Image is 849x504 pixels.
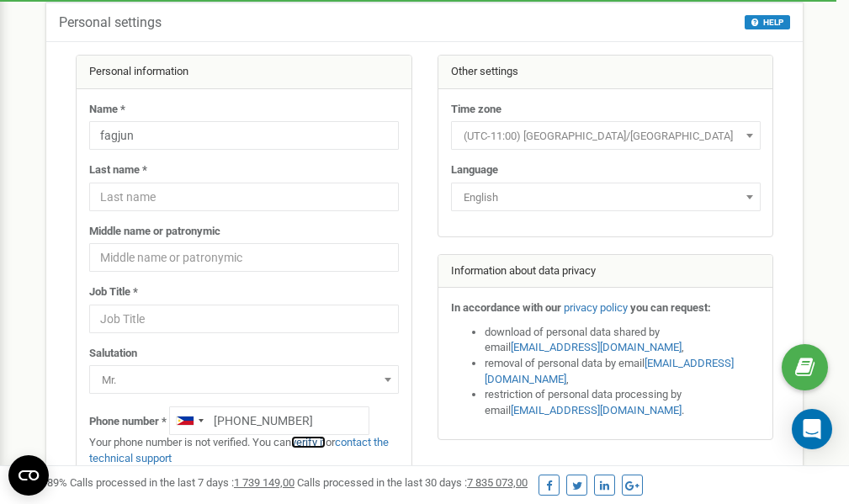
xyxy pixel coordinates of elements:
[792,409,832,449] div: Open Intercom Messenger
[630,301,711,314] strong: you can request:
[451,102,501,118] label: Time zone
[77,56,411,89] div: Personal information
[297,476,528,489] span: Calls processed in the last 30 days :
[457,125,755,148] span: (UTC-11:00) Pacific/Midway
[95,369,393,392] span: Mr.
[485,325,761,356] li: download of personal data shared by email ,
[89,102,125,118] label: Name *
[485,356,761,387] li: removal of personal data by email ,
[291,436,326,448] a: verify it
[89,121,399,150] input: Name
[511,341,682,353] a: [EMAIL_ADDRESS][DOMAIN_NAME]
[438,255,773,289] div: Information about data privacy
[485,357,734,385] a: [EMAIL_ADDRESS][DOMAIN_NAME]
[70,476,294,489] span: Calls processed in the last 7 days :
[8,455,49,496] button: Open CMP widget
[451,301,561,314] strong: In accordance with our
[451,162,498,178] label: Language
[745,15,790,29] button: HELP
[59,15,162,30] h5: Personal settings
[89,346,137,362] label: Salutation
[467,476,528,489] u: 7 835 073,00
[234,476,294,489] u: 1 739 149,00
[438,56,773,89] div: Other settings
[89,305,399,333] input: Job Title
[170,407,209,434] div: Telephone country code
[89,162,147,178] label: Last name *
[89,414,167,430] label: Phone number *
[89,284,138,300] label: Job Title *
[89,435,399,466] p: Your phone number is not verified. You can or
[89,365,399,394] span: Mr.
[564,301,628,314] a: privacy policy
[89,436,389,464] a: contact the technical support
[451,121,761,150] span: (UTC-11:00) Pacific/Midway
[485,387,761,418] li: restriction of personal data processing by email .
[89,224,220,240] label: Middle name or patronymic
[511,404,682,416] a: [EMAIL_ADDRESS][DOMAIN_NAME]
[89,243,399,272] input: Middle name or patronymic
[89,183,399,211] input: Last name
[169,406,369,435] input: +1-800-555-55-55
[451,183,761,211] span: English
[457,186,755,210] span: English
